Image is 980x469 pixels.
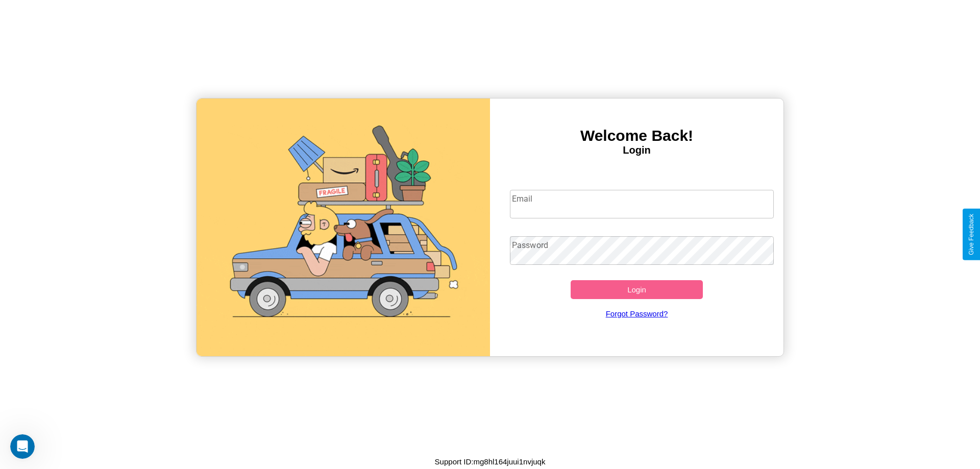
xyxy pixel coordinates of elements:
[571,280,703,299] button: Login
[490,127,783,144] h3: Welcome Back!
[435,455,546,468] p: Support ID: mg8hl164juui1nvjuqk
[197,98,490,356] img: gif
[10,434,35,459] iframe: Intercom live chat
[968,214,975,255] div: Give Feedback
[505,299,769,328] a: Forgot Password?
[490,144,783,156] h4: Login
